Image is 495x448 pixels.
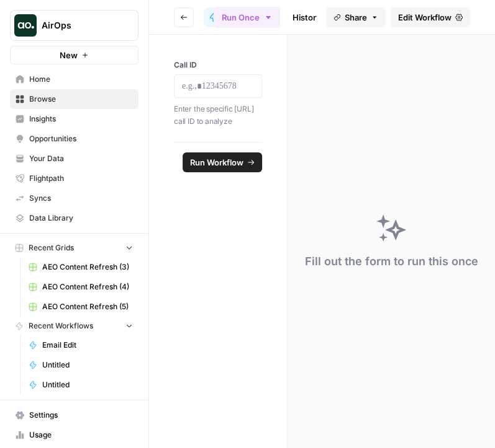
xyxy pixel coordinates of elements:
[10,46,139,64] button: New
[42,281,133,292] span: AEO Content Refresh (4)
[10,89,139,109] a: Browse
[42,379,133,390] span: Untitled
[60,49,78,61] span: New
[29,133,133,144] span: Opportunities
[42,261,133,273] span: AEO Content Refresh (3)
[391,7,470,27] a: Edit Workflow
[42,301,133,312] span: AEO Content Refresh (5)
[29,113,133,125] span: Insights
[29,193,133,204] span: Syncs
[29,410,133,421] span: Settings
[345,11,367,24] span: Share
[174,59,262,71] label: Call ID
[190,156,243,169] span: Run Workflow
[42,19,117,32] span: AirOps
[29,242,74,253] span: Recent Grids
[42,340,133,351] span: Email Edit
[23,297,139,317] a: AEO Content Refresh (5)
[29,320,93,332] span: Recent Workflows
[23,277,139,297] a: AEO Content Refresh (4)
[14,14,37,37] img: AirOps Logo
[174,103,262,127] p: Enter the specific [URL] call ID to analyze
[29,173,133,184] span: Flightpath
[326,7,386,27] button: Share
[10,169,139,188] a: Flightpath
[10,425,139,445] a: Usage
[10,149,139,169] a: Your Data
[214,7,280,28] button: Run Once
[29,213,133,224] span: Data Library
[10,405,139,425] a: Settings
[42,359,133,371] span: Untitled
[10,208,139,228] a: Data Library
[10,69,139,89] a: Home
[29,74,133,85] span: Home
[10,188,139,208] a: Syncs
[23,335,139,355] a: Email Edit
[10,109,139,129] a: Insights
[23,355,139,375] a: Untitled
[29,429,133,441] span: Usage
[10,239,139,257] button: Recent Grids
[285,7,329,27] a: History
[23,257,139,277] a: AEO Content Refresh (3)
[398,11,452,24] span: Edit Workflow
[29,94,133,105] span: Browse
[10,129,139,149] a: Opportunities
[23,375,139,395] a: Untitled
[29,153,133,164] span: Your Data
[183,152,262,172] button: Run Workflow
[304,253,478,270] div: Fill out the form to run this once
[10,317,139,335] button: Recent Workflows
[10,10,139,41] button: Workspace: AirOps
